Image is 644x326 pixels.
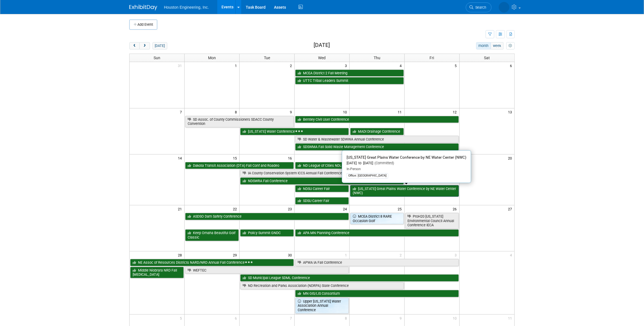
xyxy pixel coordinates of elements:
a: WEFTEC [185,267,349,274]
span: Wed [318,56,326,60]
a: [US_STATE] Great Plains Water Conference by NE Water Center (NWC) [350,185,459,197]
span: 11 [507,315,514,322]
button: myCustomButton [506,42,515,49]
span: 26 [452,205,459,212]
a: APA MN Planning Conference [295,229,459,237]
a: ASDSO Dam Safety Conference [185,213,349,220]
a: MN GIS/LIS Consortium [295,290,459,297]
span: 13 [507,108,514,115]
span: 1 [344,251,349,258]
span: 7 [179,108,184,115]
span: 22 [232,205,239,212]
span: 28 [177,251,184,258]
a: SD Assoc. of County Commissioners SDACC County Convention [185,116,294,127]
span: 27 [507,205,514,212]
a: SD Municipal League SDML Conference [240,274,459,282]
a: Upper [US_STATE] Water Association Annual Conference [295,298,349,314]
i: Personalize Calendar [509,44,512,48]
span: 29 [232,251,239,258]
a: [US_STATE] Water Conference [240,128,349,135]
a: Middle Niobrara NRD Fall [MEDICAL_DATA] [130,267,184,278]
span: 2 [289,62,294,69]
span: Sun [154,56,160,60]
a: SD Water & Wastewater SDWWA Annual Conference [295,136,459,143]
img: Heidi Joarnt [499,2,509,13]
a: Bentley Civil User Conference [295,116,459,123]
a: SDSU Career Fair [295,197,349,204]
a: MADI Drainage Conference [350,128,404,135]
span: 3 [454,251,459,258]
button: month [476,42,491,49]
img: ExhibitDay [129,5,157,10]
span: Houston Engineering, Inc. [164,5,209,9]
span: 20 [507,154,514,161]
span: Sat [484,56,490,60]
span: 6 [509,62,514,69]
span: 5 [454,62,459,69]
span: 9 [289,108,294,115]
span: Mon [208,56,216,60]
span: 8 [234,108,239,115]
a: Policy Summit GNDC [240,229,294,237]
span: 12 [452,108,459,115]
a: ProH20 [US_STATE] Environmental Council Annual Conference IECA [405,213,459,229]
span: 1 [234,62,239,69]
a: ND League of Cities NDLC Annual Conference [295,162,404,169]
a: Keep Omaha Beautiful Golf Classic [185,229,239,241]
a: NDSWRA Fall Conference [240,177,404,185]
a: Search [466,3,492,12]
span: 7 [289,315,294,322]
span: 5 [179,315,184,322]
span: 3 [344,62,349,69]
a: NDSU Career Fair [295,185,349,192]
a: Dakota Transit Association (DTA) Fall Conf and Roadeo [185,162,294,169]
span: 9 [399,315,404,322]
span: 11 [397,108,404,115]
a: ND Recreation and Parks Association (NDRPA) State Conference [240,282,404,289]
button: week [491,42,504,49]
a: APWA IA Fall Conference [295,259,459,266]
button: next [139,42,150,49]
a: NE Assoc of Resources Districts NARD/NRD Annual Fall Conference [130,259,294,266]
span: 23 [287,205,294,212]
span: 25 [397,205,404,212]
span: Thu [374,56,380,60]
span: [US_STATE] Great Plains Water Conference by NE Water Center (NWC) [347,155,466,160]
span: 21 [177,205,184,212]
span: 6 [234,315,239,322]
span: 14 [177,154,184,161]
span: 16 [287,154,294,161]
span: 4 [399,62,404,69]
a: UTTC Tribal Leaders Summit [295,77,404,84]
h2: [DATE] [314,42,330,48]
span: 24 [342,205,349,212]
span: (Committed) [373,161,394,165]
a: SDSWMA Fall Solid Waste Management Conference [295,143,459,151]
span: 8 [344,315,349,322]
div: Office: [GEOGRAPHIC_DATA] [347,173,388,178]
span: 4 [509,251,514,258]
span: Fri [430,56,434,60]
div: [DATE] to [DATE] [347,161,466,166]
button: prev [129,42,140,49]
span: 2 [399,251,404,258]
span: In-Person [347,167,361,171]
span: 31 [177,62,184,69]
span: 10 [342,108,349,115]
span: Tue [264,56,270,60]
a: MCEA District 8 RARE Occasion Golf [350,213,404,224]
a: IA County Conservation System ICCS Annual Fall Conference [240,170,404,177]
span: 10 [452,315,459,322]
span: 15 [232,154,239,161]
button: [DATE] [152,42,167,49]
span: 30 [287,251,294,258]
a: MCEA District 2 Fall Meeting [295,70,404,77]
span: Search [473,5,486,9]
button: Add Event [129,20,157,30]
